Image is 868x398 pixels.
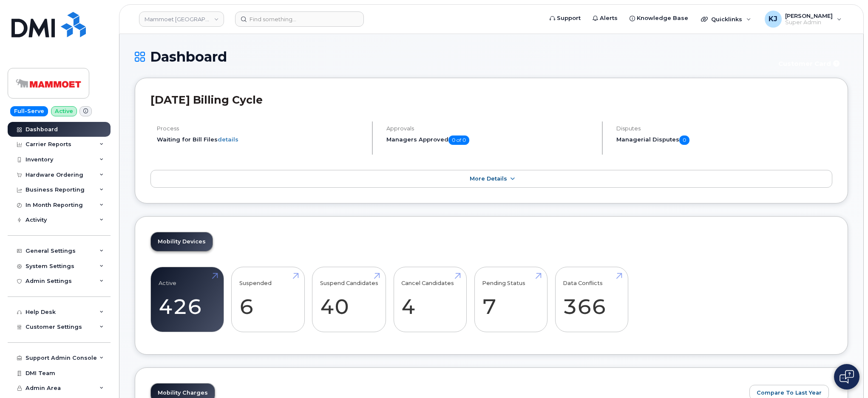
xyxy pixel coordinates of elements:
a: Data Conflicts 366 [563,271,620,327]
img: Open chat [840,370,854,384]
a: Cancel Candidates 4 [401,271,459,327]
span: More Details [470,175,507,182]
a: Mobility Devices [151,232,213,251]
h4: Disputes [616,125,832,132]
h5: Managers Approved [386,135,594,145]
span: Compare To Last Year [757,389,822,397]
button: Customer Card [772,56,848,71]
a: details [218,136,238,143]
h5: Managerial Disputes [616,135,832,145]
a: Active 426 [159,271,216,327]
span: 0 [679,135,689,145]
a: Suspend Candidates 40 [320,271,378,327]
a: Suspended 6 [239,271,297,327]
span: 0 of 0 [448,135,469,145]
h2: [DATE] Billing Cycle [150,93,832,106]
h4: Approvals [386,125,594,132]
a: Pending Status 7 [482,271,539,327]
h4: Process [157,125,365,132]
h1: Dashboard [135,49,767,64]
li: Waiting for Bill Files [157,135,365,144]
